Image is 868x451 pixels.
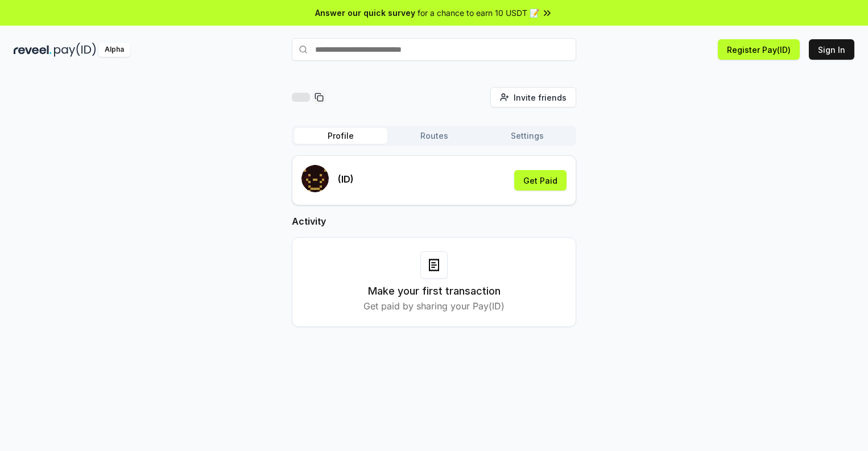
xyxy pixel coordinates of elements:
[315,7,415,19] span: Answer our quick survey
[14,43,52,57] img: reveel_dark
[98,43,130,57] div: Alpha
[490,87,576,107] button: Invite friends
[368,283,501,299] h3: Make your first transaction
[294,128,387,144] button: Profile
[387,128,481,144] button: Routes
[338,172,354,186] p: (ID)
[481,128,574,144] button: Settings
[514,170,567,191] button: Get Paid
[292,214,576,228] h2: Activity
[54,43,96,57] img: pay_id
[514,92,567,104] span: Invite friends
[418,7,539,19] span: for a chance to earn 10 USDT 📝
[809,39,854,60] button: Sign In
[363,299,505,313] p: Get paid by sharing your Pay(ID)
[718,39,800,60] button: Register Pay(ID)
